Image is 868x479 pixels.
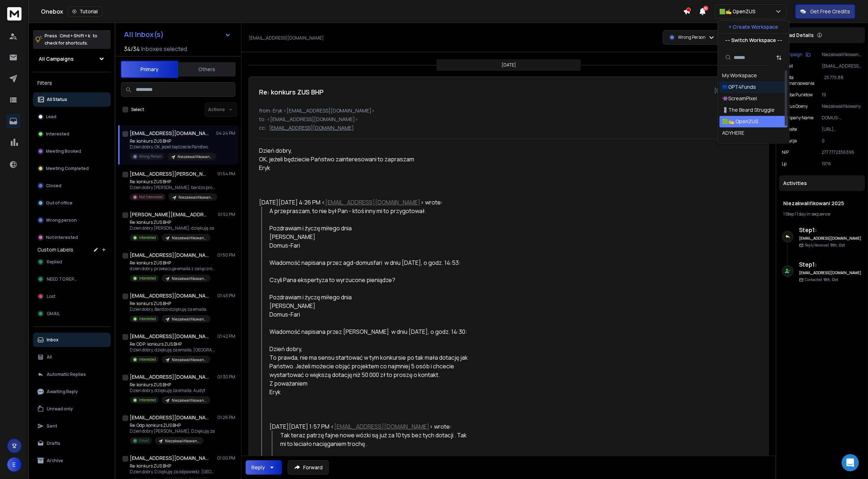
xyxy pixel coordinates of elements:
div: ADYHERE [722,130,745,137]
p: Dzień dobry [PERSON_NAME], bardzo proszę [130,185,216,190]
h1: [EMAIL_ADDRESS][DOMAIN_NAME] [130,252,209,259]
h1: All Campaigns [39,55,74,63]
button: Inbox [33,333,111,347]
p: Re: konkurs ZUS BHP [130,382,211,388]
p: Niezakwalifikowani 2025 [179,195,213,200]
p: 04:24 PM [216,130,235,136]
p: Dzień dobry, Bardzo dziękuję za emaila. [130,307,211,312]
button: Meeting Completed [33,161,111,176]
div: Domus-Fari [270,241,469,250]
p: Niezakwalifikowani 2025 [172,276,206,281]
span: NEED TO REPLY [47,276,78,282]
button: Lost [33,289,111,304]
p: Niezakwalifikowani 2025 [172,317,206,322]
blockquote: Wiadomość napisana przez [PERSON_NAME] w dniu [DATE], o godz. 14:30: [270,327,469,345]
button: All [33,350,111,364]
button: Others [178,61,236,77]
p: All Status [47,97,67,102]
h1: Re: konkurs ZUS BHP [259,87,324,97]
p: [EMAIL_ADDRESS][DOMAIN_NAME] [822,63,862,69]
button: Archive [33,453,111,468]
span: 50 [703,6,708,11]
p: cc: [259,124,266,132]
p: Niezakwalifikowani 2025 [177,154,212,160]
span: 9th, Oct [831,243,845,248]
p: Meeting Completed [46,166,89,171]
p: 01:45 PM [217,293,235,299]
p: Lead [46,114,56,120]
button: Sent [33,419,111,433]
button: All Status [33,92,111,107]
p: Re: konkurs ZUS BHP [130,301,211,307]
p: Re: konkurs ZUS BHP [130,463,216,469]
button: Tutorial [68,6,102,17]
p: 🟩✍️ OpenZUS [720,8,759,15]
button: All Inbox(s) [118,27,237,42]
h1: [EMAIL_ADDRESS][DOMAIN_NAME] [130,130,209,137]
h1: [EMAIL_ADDRESS][DOMAIN_NAME] [130,414,209,421]
div: [DATE][DATE] 4:26 PM < > wrote: [259,198,469,207]
span: 1 Step [784,211,794,217]
p: Re: konkurs ZUS BHP [130,220,214,225]
button: GMAIL [33,307,111,321]
button: E [7,457,22,472]
p: Archive [47,458,63,464]
p: Awaiting Reply [47,389,78,395]
p: from: Eryk <[EMAIL_ADDRESS][DOMAIN_NAME]> [259,107,758,114]
p: Re: Odp: konkurs ZUS BHP [130,423,215,428]
h3: Custom Labels [37,246,73,253]
p: Dzień dobry [PERSON_NAME], Dziękuję za [130,428,215,434]
button: Out of office [33,196,111,210]
div: My Workspace [722,72,757,79]
p: DOMUS-[PERSON_NAME] [822,115,862,121]
p: Interested [139,276,156,281]
div: Pozdrawiam i życzę miłego dnia [270,224,469,250]
button: Meeting Booked [33,144,111,158]
button: Lead [33,110,111,124]
p: Dzień dobry, Dziękuję za odpowiedź. [GEOGRAPHIC_DATA] [130,469,216,475]
p: website [782,126,797,132]
p: Meeting Booked [46,148,81,154]
p: 1976 [822,161,862,167]
button: Unread only [33,402,111,416]
p: Lead Details [784,32,814,39]
div: CYANMETA (ABHI) [722,141,766,148]
button: Drafts [33,436,111,451]
div: Domus-Fari [270,310,469,319]
p: Niezakwalifikowani 2025 [822,52,862,57]
h1: Niezakwalifikowani 2025 [784,200,861,207]
p: Niezakwalifikowani 2025 [165,438,199,444]
button: Sort by Sort A-Z [772,50,786,65]
p: All [47,354,52,360]
p: Campaign [782,52,803,57]
p: 01:42 PM [217,333,235,339]
h1: [EMAIL_ADDRESS][DOMAIN_NAME] [130,455,209,462]
p: Sent [47,423,57,429]
div: 💈The Beard Struggle [722,107,775,114]
p: Interested [139,357,156,362]
button: + Create Workspace [718,20,789,33]
span: 34 / 34 [124,45,140,53]
p: Get Free Credits [811,8,850,15]
button: NEED TO REPLY [33,272,111,286]
div: Pozdrawiam i życzę miłego dnia [270,293,469,319]
button: Forward [288,460,329,475]
p: 01:52 PM [218,212,235,217]
div: OK, jeżeli będziecie Państwo zainteresowani to zapraszam [259,155,469,163]
p: Reply Received [805,243,845,248]
a: [EMAIL_ADDRESS][DOMAIN_NAME] [325,198,420,206]
p: [EMAIL_ADDRESS][DOMAIN_NAME] [269,124,354,132]
button: Closed [33,179,111,193]
p: [EMAIL_ADDRESS][DOMAIN_NAME] [249,35,324,41]
p: 25 775,88 [825,75,862,86]
p: Not Interested [139,194,163,200]
button: All Campaigns [33,52,111,66]
p: Dzień dobry, dziękuję za emaila. Audyt [130,388,211,393]
span: Cmd + Shift + k [59,32,91,40]
p: Interested [139,235,156,240]
p: Gmail [139,438,149,443]
p: 0 [822,138,862,144]
p: Automatic Replies [47,372,86,377]
div: [DATE][DATE] 1:57 PM < > wrote: [270,422,469,431]
div: 🇪🇺GPT4Funds [722,84,756,91]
